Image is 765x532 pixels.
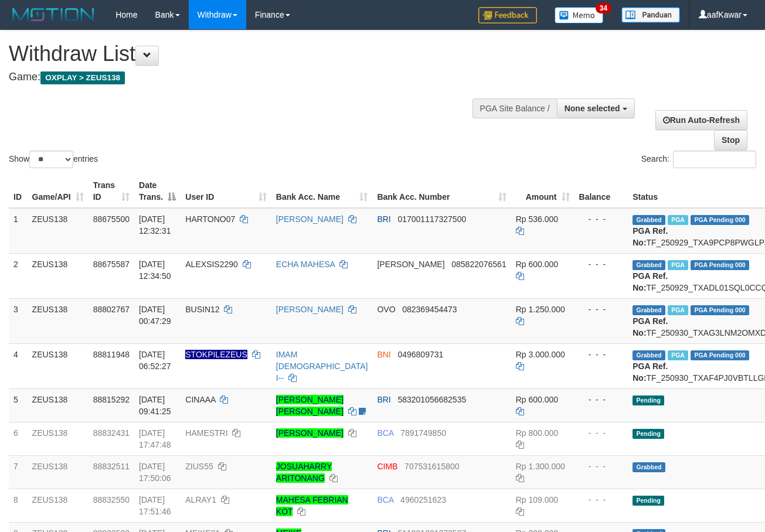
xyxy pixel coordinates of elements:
td: ZEUS138 [28,455,89,489]
div: - - - [579,303,624,315]
span: Pending [633,395,664,405]
span: Copy 4960251623 to clipboard [400,495,446,504]
th: Balance [574,175,628,208]
div: - - - [579,258,624,270]
span: HAMESTRI [185,428,227,438]
label: Show entries [9,151,98,168]
img: Feedback.jpg [478,7,537,23]
span: [PERSON_NAME] [377,260,444,269]
th: User ID: activate to sort column ascending [181,175,271,208]
span: Grabbed [633,215,665,225]
img: MOTION_logo.png [9,6,98,23]
span: Rp 3.000.000 [516,350,565,359]
span: Pending [633,429,664,439]
td: ZEUS138 [28,253,89,298]
span: ALEXSIS2290 [185,260,238,269]
div: - - - [579,213,624,225]
div: - - - [579,494,624,506]
b: PGA Ref. No: [633,362,668,383]
span: CIMB [377,462,397,471]
span: Copy 085822076561 to clipboard [451,260,506,269]
span: Grabbed [633,260,665,270]
div: - - - [579,427,624,439]
span: [DATE] 06:52:27 [139,350,171,371]
div: - - - [579,349,624,360]
span: ZIUS55 [185,462,213,471]
a: ECHA MAHESA [276,260,335,269]
td: ZEUS138 [28,208,89,254]
span: BCA [377,495,393,504]
span: Rp 1.300.000 [516,462,565,471]
span: Pending [633,496,664,506]
th: ID [9,175,28,208]
span: PGA Pending [691,305,749,315]
input: Search: [673,151,756,168]
td: ZEUS138 [28,298,89,343]
a: Stop [714,130,747,150]
span: 88832431 [93,428,130,438]
span: 88802767 [93,305,130,314]
span: Rp 600.000 [516,260,558,269]
span: Rp 800.000 [516,428,558,438]
span: [DATE] 17:51:46 [139,495,171,516]
span: Copy 017001117327500 to clipboard [397,214,466,224]
div: - - - [579,461,624,472]
label: Search: [641,151,756,168]
td: ZEUS138 [28,388,89,422]
span: BNI [377,350,390,359]
span: Rp 600.000 [516,395,558,404]
td: ZEUS138 [28,489,89,522]
span: [DATE] 17:47:48 [139,428,171,449]
span: PGA Pending [691,350,749,360]
th: Bank Acc. Number: activate to sort column ascending [372,175,511,208]
td: 4 [9,343,28,388]
span: Rp 109.000 [516,495,558,504]
span: Marked by aafpengsreynich [668,260,688,270]
th: Amount: activate to sort column ascending [511,175,574,208]
td: 7 [9,455,28,489]
a: [PERSON_NAME] [276,305,344,314]
a: MAHESA FEBRIAN KOT [276,495,348,516]
span: [DATE] 12:32:31 [139,214,171,236]
span: OXPLAY > ZEUS138 [40,71,125,84]
img: panduan.png [621,7,680,23]
h4: Game: [9,71,498,83]
span: BUSIN12 [185,305,219,314]
span: 88675500 [93,214,130,224]
td: ZEUS138 [28,343,89,388]
th: Bank Acc. Name: activate to sort column ascending [271,175,373,208]
th: Date Trans.: activate to sort column descending [134,175,181,208]
a: [PERSON_NAME] [276,428,344,438]
select: Showentries [29,151,73,168]
span: Copy 583201056682535 to clipboard [397,395,466,404]
td: 2 [9,253,28,298]
span: PGA Pending [691,215,749,225]
b: PGA Ref. No: [633,226,668,247]
th: Trans ID: activate to sort column ascending [89,175,134,208]
span: BRI [377,214,390,224]
a: Run Auto-Refresh [655,110,747,130]
span: Grabbed [633,462,665,472]
a: [PERSON_NAME] [PERSON_NAME] [276,395,344,416]
span: 88832511 [93,462,130,471]
div: PGA Site Balance / [472,98,557,118]
div: - - - [579,394,624,405]
td: 5 [9,388,28,422]
span: Copy 0496809731 to clipboard [397,350,443,359]
td: 6 [9,422,28,455]
span: [DATE] 09:41:25 [139,395,171,416]
span: Nama rekening ada tanda titik/strip, harap diedit [185,350,247,359]
span: 88815292 [93,395,130,404]
span: Copy 707531615800 to clipboard [404,462,459,471]
button: None selected [557,98,635,118]
span: Marked by aafsreyleap [668,305,688,315]
span: Copy 7891749850 to clipboard [400,428,446,438]
span: 88832550 [93,495,130,504]
h1: Withdraw List [9,42,498,66]
span: PGA Pending [691,260,749,270]
span: Rp 1.250.000 [516,305,565,314]
span: Copy 082369454473 to clipboard [402,305,457,314]
span: BRI [377,395,390,404]
td: 1 [9,208,28,254]
span: None selected [565,104,620,113]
